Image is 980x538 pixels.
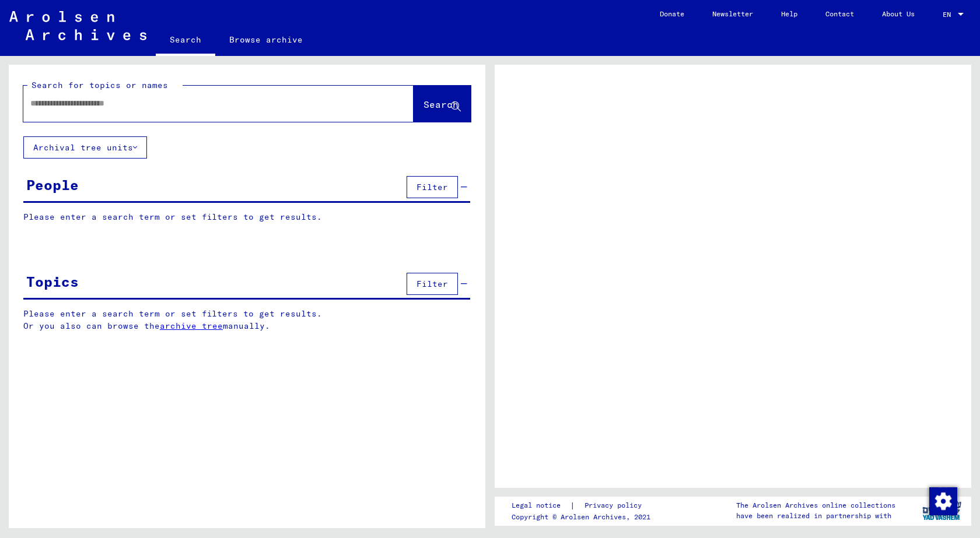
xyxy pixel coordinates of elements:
p: The Arolsen Archives online collections [736,500,895,511]
p: Please enter a search term or set filters to get results. Or you also can browse the manually. [23,308,471,332]
p: Copyright © Arolsen Archives, 2021 [512,512,656,522]
div: | [512,500,656,512]
a: Search [156,26,215,56]
a: archive tree [160,321,223,331]
a: Legal notice [512,500,570,512]
a: Privacy policy [575,500,656,512]
img: yv_logo.png [920,496,964,525]
button: Archival tree units [23,136,147,159]
span: Filter [416,279,448,289]
mat-label: Search for topics or names [32,80,168,90]
div: Change consent [929,487,957,515]
img: Change consent [929,487,957,515]
button: Filter [407,273,458,295]
p: Please enter a search term or set filters to get results. [23,211,470,223]
span: EN [943,10,956,19]
span: Search [423,99,459,110]
a: Browse archive [215,26,317,54]
span: Filter [416,182,448,192]
button: Search [414,86,471,122]
button: Filter [407,176,458,198]
div: Topics [26,271,79,292]
div: People [26,174,79,195]
img: Arolsen_neg.svg [9,11,146,40]
p: have been realized in partnership with [736,511,895,521]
